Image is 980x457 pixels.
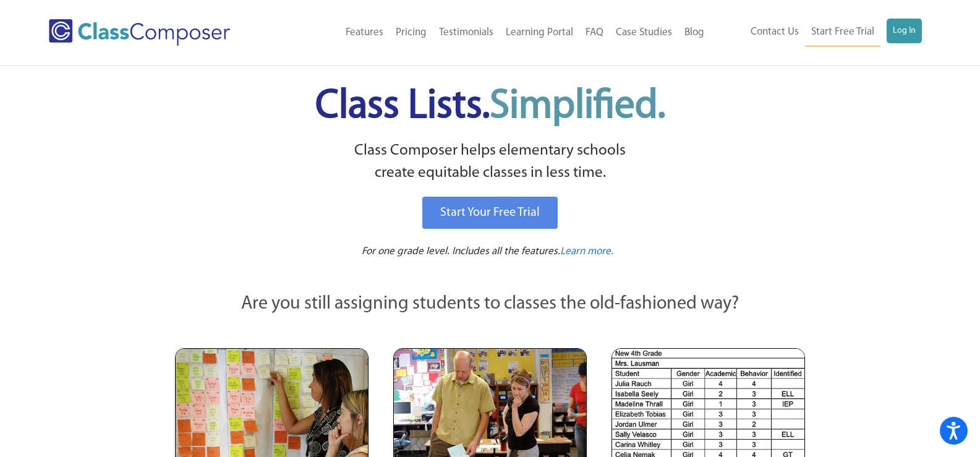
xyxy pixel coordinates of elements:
[610,19,678,46] a: Case Studies
[422,197,558,229] a: Start Your Free Trial
[710,19,922,46] nav: Header Menu
[579,19,610,46] a: FAQ
[744,19,805,46] a: Contact Us
[433,19,500,46] a: Testimonials
[805,19,880,46] a: Start Free Trial
[887,19,922,43] a: Log In
[678,19,710,46] a: Blog
[560,244,613,260] a: Learn more.
[440,207,540,219] span: Start Your Free Trial
[315,87,665,127] span: Class Lists.
[362,246,560,257] span: For one grade level. Includes all the features.
[560,246,613,257] span: Learn more.
[173,140,807,185] p: Class Composer helps elementary schools create equitable classes in less time.
[279,19,710,46] nav: Header Menu
[175,291,806,318] p: Are you still assigning students to classes the old-fashioned way?
[490,87,665,127] span: Simplified.
[49,19,230,46] img: Class Composer
[390,19,433,46] a: Pricing
[339,19,390,46] a: Features
[500,19,579,46] a: Learning Portal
